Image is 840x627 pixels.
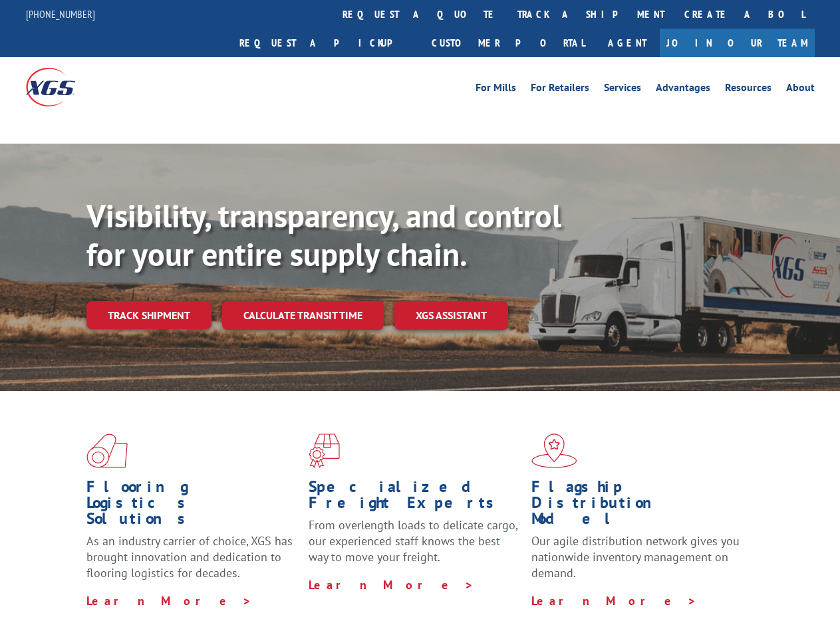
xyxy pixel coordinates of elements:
h1: Flagship Distribution Model [531,479,744,533]
a: For Retailers [531,82,589,97]
a: For Mills [476,82,516,97]
img: xgs-icon-flagship-distribution-model-red [531,434,577,468]
a: Advantages [656,82,710,97]
h1: Flooring Logistics Solutions [86,479,299,533]
a: Learn More > [309,577,474,592]
a: Resources [725,82,771,97]
a: Services [604,82,641,97]
img: xgs-icon-focused-on-flooring-red [309,434,340,468]
a: About [786,82,815,97]
img: xgs-icon-total-supply-chain-intelligence-red [86,434,128,468]
span: Our agile distribution network gives you nationwide inventory management on demand. [531,533,740,580]
p: From overlength loads to delicate cargo, our experienced staff knows the best way to move your fr... [309,517,521,576]
a: Agent [595,29,660,57]
b: Visibility, transparency, and control for your entire supply chain. [86,195,561,275]
h1: Specialized Freight Experts [309,479,521,517]
a: Calculate transit time [222,301,384,330]
a: XGS ASSISTANT [394,301,508,330]
a: Join Our Team [660,29,815,57]
span: As an industry carrier of choice, XGS has brought innovation and dedication to flooring logistics... [86,533,293,580]
a: [PHONE_NUMBER] [26,7,95,21]
a: Request a pickup [229,29,422,57]
a: Learn More > [531,593,697,608]
a: Customer Portal [422,29,595,57]
a: Track shipment [86,301,211,329]
a: Learn More > [86,593,252,608]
